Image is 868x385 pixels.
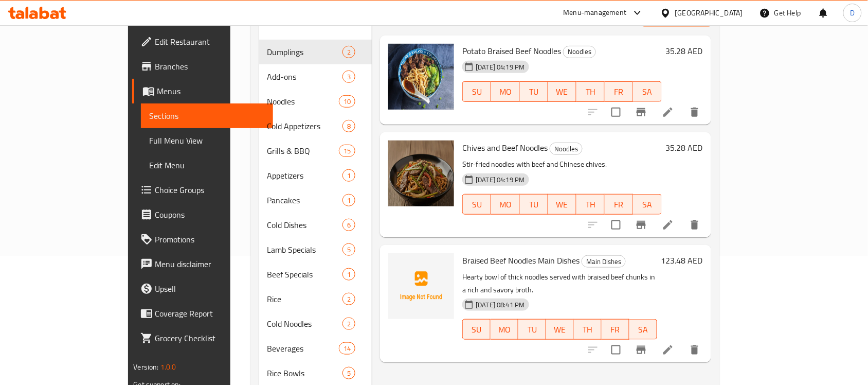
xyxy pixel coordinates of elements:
[132,276,273,301] a: Upsell
[682,338,707,362] button: delete
[550,143,582,155] span: Noodles
[522,322,542,337] span: TU
[343,220,355,230] span: 6
[342,194,355,206] div: items
[467,84,487,99] span: SU
[155,332,265,344] span: Grocery Checklist
[133,360,158,374] span: Version:
[606,322,625,337] span: FR
[132,227,273,252] a: Promotions
[155,258,265,270] span: Menu disclaimer
[467,197,487,212] span: SU
[462,140,548,155] span: Chives and Beef Noodles
[388,141,454,206] img: Chives and Beef Noodles
[388,44,454,110] img: Potato Braised Beef Noodles
[629,338,654,362] button: Branch-specific-item
[267,342,339,355] span: Beverages
[343,171,355,181] span: 1
[259,336,372,361] div: Beverages14
[462,158,661,171] p: Stir-fried noodles with beef and Chinese chives.
[259,163,372,188] div: Appetizers1
[141,103,273,128] a: Sections
[564,7,627,19] div: Menu-management
[155,307,265,320] span: Coverage Report
[552,84,572,99] span: WE
[850,7,855,19] span: D
[259,213,372,237] div: Cold Dishes6
[552,197,572,212] span: WE
[343,319,355,329] span: 2
[259,89,372,114] div: Noodles10
[132,178,273,202] a: Choice Groups
[462,271,657,296] p: Hearty bowl of thick noodles served with braised beef chunks in a rich and savory broth.
[605,214,627,236] span: Select to update
[259,237,372,262] div: Lamb Specials5
[343,72,355,82] span: 3
[550,322,570,337] span: WE
[267,293,343,305] span: Rice
[267,318,343,330] div: Cold Noodles
[342,71,355,83] div: items
[472,300,529,310] span: [DATE] 08:41 PM
[342,169,355,182] div: items
[342,293,355,305] div: items
[132,252,273,276] a: Menu disclaimer
[343,121,355,131] span: 8
[491,319,518,340] button: MO
[675,7,743,19] div: [GEOGRAPHIC_DATA]
[155,283,265,295] span: Upsell
[343,245,355,255] span: 5
[472,62,529,72] span: [DATE] 04:19 PM
[576,81,605,102] button: TH
[259,40,372,64] div: Dumplings2
[155,233,265,246] span: Promotions
[633,194,661,215] button: SA
[582,256,625,268] span: Main Dishes
[462,43,561,59] span: Potato Braised Beef Noodles
[472,175,529,185] span: [DATE] 04:19 PM
[629,213,654,237] button: Branch-specific-item
[267,219,343,231] span: Cold Dishes
[132,202,273,227] a: Coupons
[267,268,343,281] span: Beef Specials
[267,243,343,256] span: Lamb Specials
[605,339,627,361] span: Select to update
[576,194,605,215] button: TH
[524,197,544,212] span: TU
[637,84,657,99] span: SA
[343,294,355,304] span: 2
[581,197,601,212] span: TH
[520,194,548,215] button: TU
[609,84,629,99] span: FR
[550,143,583,155] div: Noodles
[602,319,629,340] button: FR
[149,110,265,122] span: Sections
[141,128,273,153] a: Full Menu View
[629,100,654,125] button: Branch-specific-item
[267,367,343,379] span: Rice Bowls
[155,184,265,196] span: Choice Groups
[662,219,674,231] a: Edit menu item
[155,60,265,73] span: Branches
[343,47,355,57] span: 2
[605,81,633,102] button: FR
[132,326,273,351] a: Grocery Checklist
[661,253,703,268] h6: 123.48 AED
[491,194,519,215] button: MO
[343,196,355,205] span: 1
[462,81,491,102] button: SU
[388,253,454,319] img: Braised Beef Noodles Main Dishes
[633,81,661,102] button: SA
[339,97,355,107] span: 10
[155,208,265,221] span: Coupons
[267,71,343,83] span: Add-ons
[546,319,574,340] button: WE
[666,141,703,155] h6: 35.28 AED
[467,322,486,337] span: SU
[339,146,355,156] span: 15
[267,120,343,132] span: Cold Appetizers
[343,270,355,279] span: 1
[574,319,602,340] button: TH
[462,194,491,215] button: SU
